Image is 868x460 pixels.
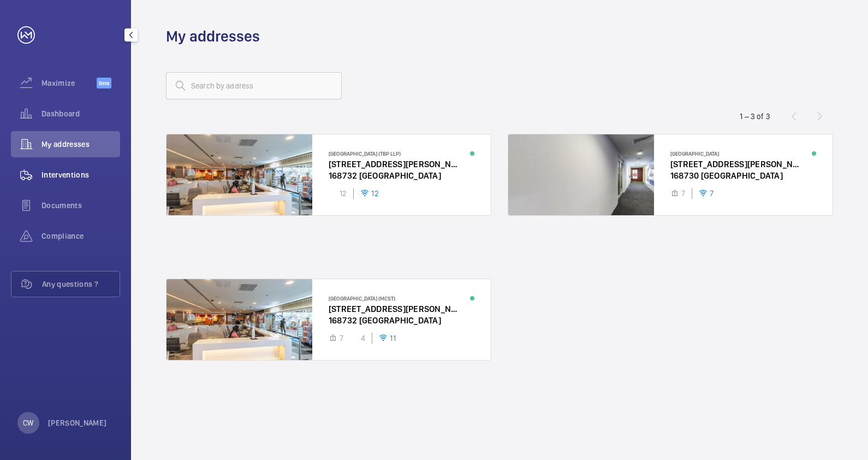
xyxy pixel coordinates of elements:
p: CW [23,417,33,428]
span: Documents [41,200,120,211]
span: Any questions ? [42,279,120,290]
span: Maximize [41,78,97,89]
div: 1 – 3 of 3 [740,111,770,122]
p: [PERSON_NAME] [48,417,107,428]
span: Interventions [41,169,120,180]
span: Compliance [41,231,120,241]
input: Search by address [166,72,342,99]
span: Beta [97,78,111,89]
span: My addresses [41,139,120,150]
span: Dashboard [41,108,120,119]
h1: My addresses [166,26,260,46]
